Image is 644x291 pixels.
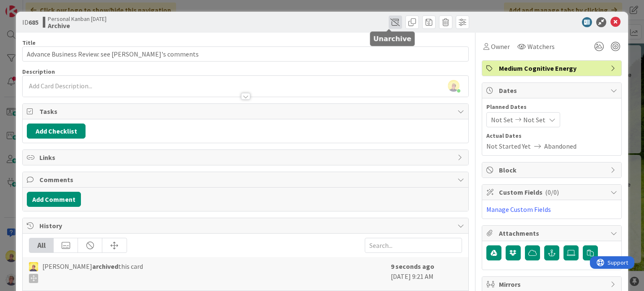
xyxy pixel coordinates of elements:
[22,46,468,62] input: type card name here...
[486,103,617,111] span: Planned Dates
[48,22,106,29] b: Archive
[39,106,453,116] span: Tasks
[18,1,38,11] span: Support
[39,152,453,162] span: Links
[373,35,411,43] h5: Unarchive
[22,39,36,46] label: Title
[365,238,462,253] input: Search...
[499,165,606,175] span: Block
[544,141,576,151] span: Abandoned
[499,63,606,73] span: Medium Cognitive Energy
[499,279,606,289] span: Mirrors
[92,262,118,270] b: archived
[39,175,453,185] span: Comments
[391,262,434,270] b: 9 seconds ago
[545,188,559,196] span: ( 0/0 )
[486,131,617,140] span: Actual Dates
[48,15,106,22] span: Personal Kanban [DATE]
[22,17,39,27] span: ID
[29,18,39,26] b: 685
[499,228,606,238] span: Attachments
[499,187,606,197] span: Custom Fields
[391,261,462,286] div: [DATE] 9:21 AM
[22,68,55,75] span: Description
[27,124,86,139] button: Add Checklist
[491,41,510,52] span: Owner
[491,115,513,125] span: Not Set
[448,80,460,92] img: nKUMuoDhFNTCsnC9MIPQkgZgJ2SORMcs.jpeg
[39,221,453,231] span: History
[527,41,555,52] span: Watchers
[499,85,606,95] span: Dates
[42,261,143,283] span: [PERSON_NAME] this card
[29,262,38,271] img: JW
[486,205,551,214] a: Manage Custom Fields
[27,192,81,207] button: Add Comment
[523,115,545,125] span: Not Set
[29,238,54,252] div: All
[486,141,531,151] span: Not Started Yet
